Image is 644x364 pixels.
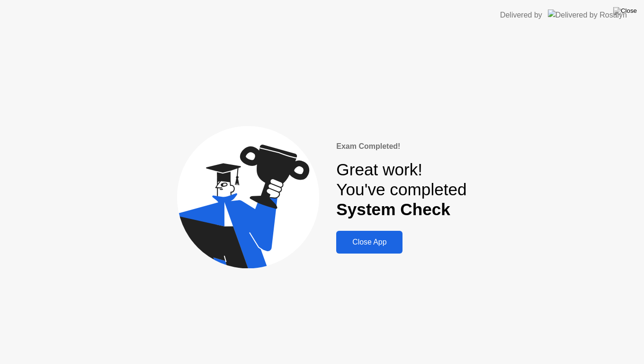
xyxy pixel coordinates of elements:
div: Delivered by [500,9,542,21]
b: System Check [336,200,450,218]
button: Close App [336,231,402,254]
div: Exam Completed! [336,141,466,152]
img: Close [613,7,637,15]
div: Close App [339,238,400,246]
div: Great work! You've completed [336,160,466,220]
img: Delivered by Rosalyn [548,9,627,20]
